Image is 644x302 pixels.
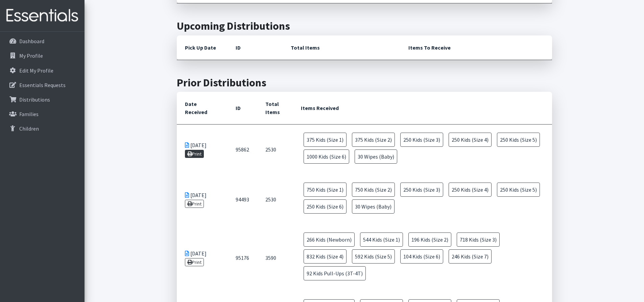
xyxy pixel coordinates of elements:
[257,125,293,175] td: 2530
[3,49,82,62] a: My Profile
[352,183,395,197] span: 750 Kids (Size 2)
[352,199,395,214] span: 30 Wipes (Baby)
[497,183,540,197] span: 250 Kids (Size 5)
[457,232,500,247] span: 718 Kids (Size 3)
[228,125,257,175] td: 95862
[360,232,403,247] span: 544 Kids (Size 1)
[19,111,39,117] p: Families
[257,224,293,291] td: 3590
[177,224,228,291] td: [DATE]
[3,122,82,135] a: Children
[3,93,82,106] a: Distributions
[19,38,44,45] p: Dashboard
[3,34,82,48] a: Dashboard
[177,20,552,32] h2: Upcoming Distributions
[352,133,395,147] span: 375 Kids (Size 2)
[400,249,443,264] span: 104 Kids (Size 6)
[3,107,82,121] a: Families
[19,67,53,74] p: Edit My Profile
[228,224,257,291] td: 95176
[293,92,552,125] th: Items Received
[19,125,39,132] p: Children
[228,92,257,125] th: ID
[400,35,552,60] th: Items To Receive
[3,4,82,27] img: HumanEssentials
[304,183,347,197] span: 750 Kids (Size 1)
[19,82,66,88] p: Essentials Requests
[3,78,82,92] a: Essentials Requests
[449,249,492,264] span: 246 Kids (Size 7)
[257,92,293,125] th: Total Items
[408,232,451,247] span: 196 Kids (Size 2)
[19,52,43,59] p: My Profile
[177,92,228,125] th: Date Received
[283,35,400,60] th: Total Items
[177,76,552,89] h2: Prior Distributions
[449,183,492,197] span: 250 Kids (Size 4)
[304,149,349,164] span: 1000 Kids (Size 6)
[185,150,204,158] a: Print
[228,174,257,224] td: 94493
[304,232,355,247] span: 266 Kids (Newborn)
[304,249,347,264] span: 832 Kids (Size 4)
[257,174,293,224] td: 2530
[304,266,366,280] span: 92 Kids Pull-Ups (3T-4T)
[185,200,204,208] a: Print
[449,133,492,147] span: 250 Kids (Size 4)
[352,249,395,264] span: 592 Kids (Size 5)
[177,174,228,224] td: [DATE]
[177,125,228,175] td: [DATE]
[497,133,540,147] span: 250 Kids (Size 5)
[304,199,347,214] span: 250 Kids (Size 6)
[228,35,283,60] th: ID
[304,133,347,147] span: 375 Kids (Size 1)
[3,64,82,77] a: Edit My Profile
[19,96,50,103] p: Distributions
[355,149,397,164] span: 30 Wipes (Baby)
[400,183,443,197] span: 250 Kids (Size 3)
[177,35,228,60] th: Pick Up Date
[400,133,443,147] span: 250 Kids (Size 3)
[185,258,204,266] a: Print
